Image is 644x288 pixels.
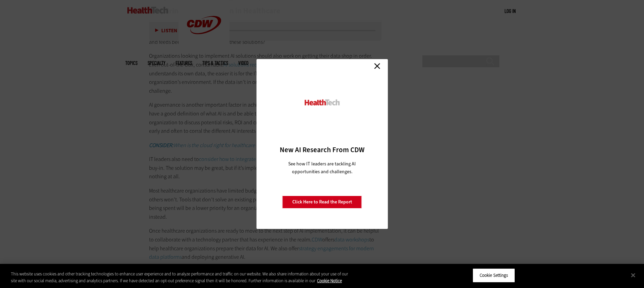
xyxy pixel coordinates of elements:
[317,278,342,284] a: More information about your privacy
[372,61,382,71] a: Close
[303,99,341,106] img: HealthTech_0.png
[268,145,376,155] h3: New AI Research From CDW
[473,268,515,283] button: Cookie Settings
[280,160,364,176] p: See how IT leaders are tackling AI opportunities and challenges.
[626,268,641,283] button: Close
[11,271,354,284] div: This website uses cookies and other tracking technologies to enhance user experience and to analy...
[282,196,362,209] a: Click Here to Read the Report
